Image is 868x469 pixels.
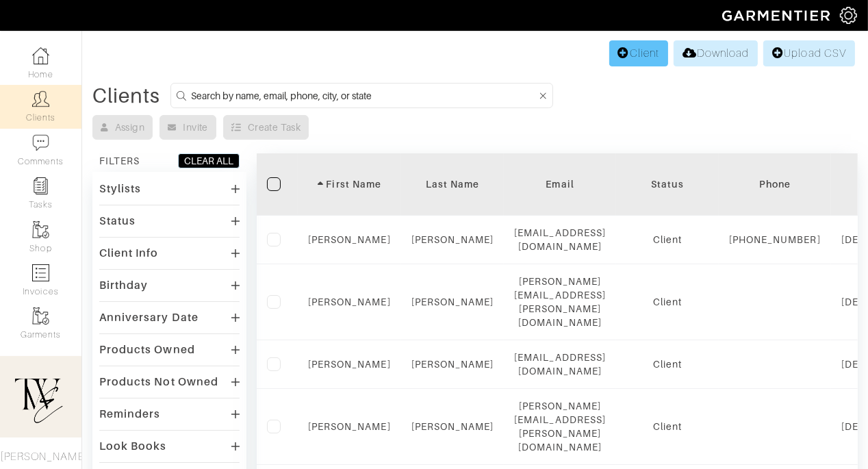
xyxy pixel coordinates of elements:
input: Search by name, email, phone, city, or state [191,87,537,104]
th: Toggle SortBy [401,153,505,216]
div: Status [99,214,136,228]
img: clients-icon-6bae9207a08558b7cb47a8932f037763ab4055f8c8b6bfacd5dc20c3e0201464.png [32,90,49,107]
div: Stylists [99,182,141,196]
img: gear-icon-white-bd11855cb880d31180b6d7d6211b90ccbf57a29d726f0c71d8c61bd08dd39cc2.png [840,7,857,24]
img: reminder-icon-8004d30b9f0a5d33ae49ab947aed9ed385cf756f9e5892f1edd6e32f2345188e.png [32,177,49,194]
div: Reminders [99,407,160,421]
a: Download [674,40,758,66]
a: Client [609,40,668,66]
img: dashboard-icon-dbcd8f5a0b271acd01030246c82b418ddd0df26cd7fceb0bd07c9910d44c42f6.png [32,47,49,64]
div: Client [626,420,709,433]
div: Client [626,357,709,371]
a: [PERSON_NAME] [411,296,494,307]
div: Anniversary Date [99,311,199,325]
a: Upload CSV [763,40,855,66]
div: FILTERS [99,154,140,168]
button: CLEAR ALL [178,153,240,168]
th: Toggle SortBy [298,153,401,216]
img: garments-icon-b7da505a4dc4fd61783c78ac3ca0ef83fa9d6f193b1c9dc38574b1d14d53ca28.png [32,307,49,325]
div: Status [626,177,709,191]
div: Products Not Owned [99,375,218,389]
div: CLEAR ALL [184,154,233,168]
div: [EMAIL_ADDRESS][DOMAIN_NAME] [514,351,606,378]
a: [PERSON_NAME] [308,359,391,370]
div: Client [626,233,709,246]
div: Last Name [411,177,494,191]
div: Email [514,177,606,191]
div: [PERSON_NAME][EMAIL_ADDRESS][PERSON_NAME][DOMAIN_NAME] [514,275,606,329]
div: [PERSON_NAME][EMAIL_ADDRESS][PERSON_NAME][DOMAIN_NAME] [514,399,606,454]
div: Phone [729,177,821,191]
a: [PERSON_NAME] [308,234,391,245]
div: Client Info [99,246,159,260]
a: [PERSON_NAME] [411,234,494,245]
div: [EMAIL_ADDRESS][DOMAIN_NAME] [514,226,606,253]
a: [PERSON_NAME] [411,359,494,370]
img: comment-icon-a0a6a9ef722e966f86d9cbdc48e553b5cf19dbc54f86b18d962a5391bc8f6eb6.png [32,134,49,151]
div: Products Owned [99,343,195,357]
div: Look Books [99,440,167,453]
div: Client [626,295,709,309]
a: [PERSON_NAME] [308,296,391,307]
div: Birthday [99,279,148,292]
div: [PHONE_NUMBER] [729,233,821,246]
th: Toggle SortBy [616,153,719,216]
img: orders-icon-0abe47150d42831381b5fb84f609e132dff9fe21cb692f30cb5eec754e2cba89.png [32,264,49,281]
div: Clients [92,89,160,103]
div: First Name [308,177,391,191]
a: [PERSON_NAME] [411,421,494,432]
img: garmentier-logo-header-white-b43fb05a5012e4ada735d5af1a66efaba907eab6374d6393d1fbf88cb4ef424d.png [715,3,840,27]
img: garments-icon-b7da505a4dc4fd61783c78ac3ca0ef83fa9d6f193b1c9dc38574b1d14d53ca28.png [32,221,49,238]
a: [PERSON_NAME] [308,421,391,432]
